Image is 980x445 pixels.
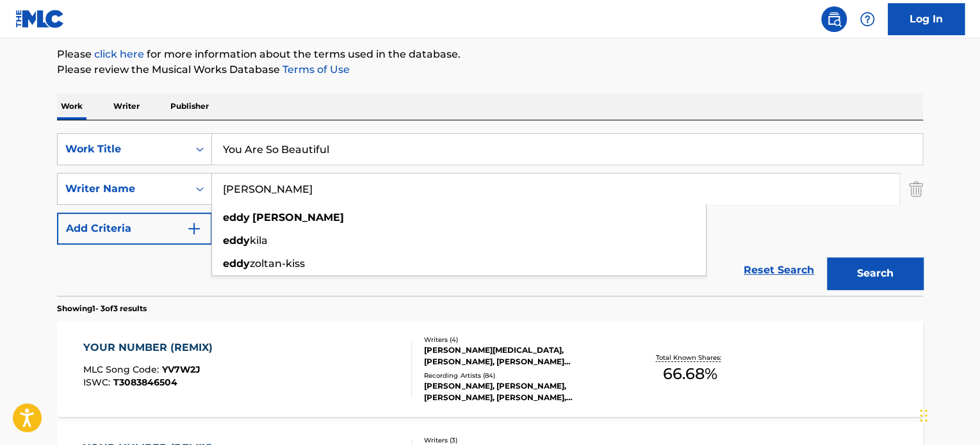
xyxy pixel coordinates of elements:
img: help [860,12,875,27]
div: [PERSON_NAME], [PERSON_NAME], [PERSON_NAME], [PERSON_NAME], [PERSON_NAME]|[PERSON_NAME]|[PERSON_N... [424,380,617,403]
div: YOUR NUMBER (REMIX) [83,340,219,355]
div: Writers ( 3 ) [424,435,617,445]
div: Writer Name [65,181,181,197]
strong: eddy [223,234,250,247]
iframe: Chat Widget [916,384,980,445]
img: MLC Logo [15,10,65,28]
strong: [PERSON_NAME] [252,211,344,223]
span: MLC Song Code : [83,364,162,375]
img: search [826,12,842,27]
div: Recording Artists ( 84 ) [424,371,617,380]
strong: eddy [223,211,250,223]
span: zoltan-kiss [250,257,305,270]
span: ISWC : [83,376,113,388]
a: Public Search [821,6,847,32]
p: Please review the Musical Works Database [57,62,923,77]
div: Writers ( 4 ) [424,335,617,344]
p: Publisher [167,93,213,120]
button: Add Criteria [57,213,212,245]
a: YOUR NUMBER (REMIX)MLC Song Code:YV7W2JISWC:T3083846504Writers (4)[PERSON_NAME][MEDICAL_DATA], [P... [57,321,923,417]
strong: eddy [223,257,250,270]
p: Total Known Shares: [655,353,724,362]
img: 9d2ae6d4665cec9f34b9.svg [186,221,202,236]
p: Writer [110,93,143,120]
button: Search [827,257,923,289]
span: YV7W2J [162,364,200,375]
span: kila [250,234,268,247]
div: Work Title [65,142,181,157]
form: Search Form [57,133,923,296]
a: Reset Search [737,256,821,284]
span: 66.68 % [662,362,717,385]
div: Help [854,6,880,32]
p: Work [57,93,86,120]
div: Drag [920,396,927,435]
div: [PERSON_NAME][MEDICAL_DATA], [PERSON_NAME], [PERSON_NAME][MEDICAL_DATA] [PERSON_NAME] [PERSON_NAM... [424,344,617,368]
a: Terms of Use [280,63,350,76]
a: click here [94,48,144,60]
a: Log In [888,3,965,35]
img: Delete Criterion [909,173,923,205]
p: Please for more information about the terms used in the database. [57,47,923,62]
span: T3083846504 [113,376,177,388]
p: Showing 1 - 3 of 3 results [57,303,147,314]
